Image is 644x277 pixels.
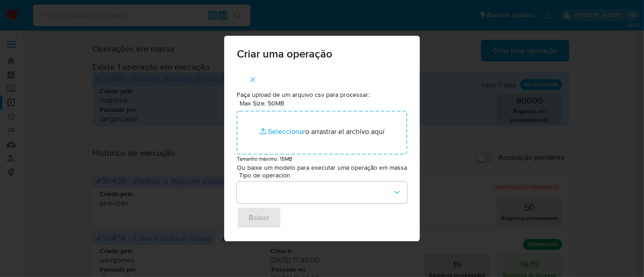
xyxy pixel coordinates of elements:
span: Tipo de operación [239,172,409,178]
label: Max Size: 50MB [240,99,284,107]
span: Criar uma operação [237,48,407,59]
p: Ou baixe um modelo para executar uma operação em massa [237,163,407,172]
small: Tamanho máximo: 15MB [237,155,292,162]
p: Faça upload de um arquivo csv para processar: [237,91,407,100]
